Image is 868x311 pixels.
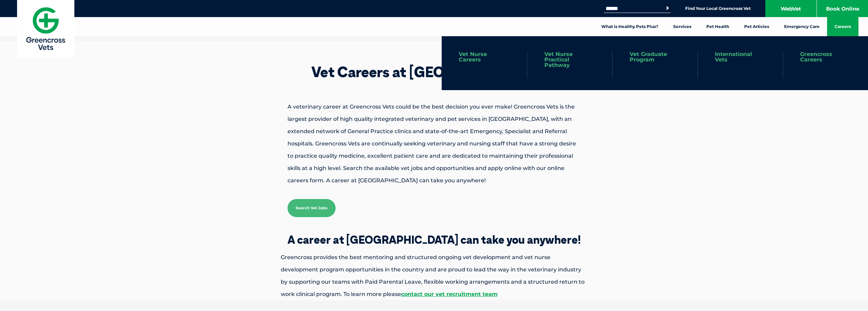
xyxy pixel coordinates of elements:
[544,52,595,68] a: Vet Nurse Practical Pathway
[699,17,737,36] a: Pet Health
[264,101,605,187] p: A veterinary career at Greencross Vets could be the best decision you ever make! Greencross Vets ...
[800,52,851,62] a: Greencross Careers
[777,17,827,36] a: Emergency Care
[664,5,671,12] button: Search
[401,291,498,297] a: contact our vet recruitment team
[257,251,612,300] p: Greencross provides the best mentoring and structured ongoing vet development and vet nurse devel...
[827,17,858,36] a: Careers
[666,17,699,36] a: Services
[264,65,605,79] h1: Vet Careers at [GEOGRAPHIC_DATA]
[737,17,777,36] a: Pet Articles
[630,52,680,62] a: Vet Graduate Program
[594,17,666,36] a: What is Healthy Pets Plus?
[459,52,510,62] a: Vet Nurse Careers
[715,52,766,62] a: International Vets
[288,199,336,217] a: Search Vet Jobs
[685,6,751,11] a: Find Your Local Greencross Vet
[257,234,612,245] h2: A career at [GEOGRAPHIC_DATA] can take you anywhere!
